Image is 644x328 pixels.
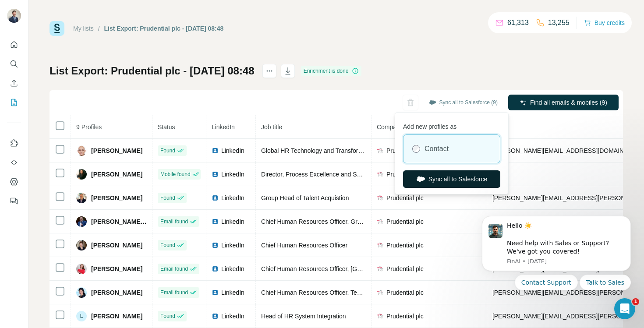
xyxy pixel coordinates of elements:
[221,170,244,179] span: LinkedIn
[160,265,188,273] span: Email found
[76,123,102,130] span: 9 Profiles
[377,313,384,320] img: company-logo
[76,287,87,298] img: Avatar
[76,240,87,250] img: Avatar
[7,174,21,190] button: Dashboard
[386,312,424,321] span: Prudential plc
[261,218,489,225] span: Chief Human Resources Officer, Group Digital and Global Functions, Prudential Plc.
[386,217,424,226] span: Prudential plc
[91,288,142,297] span: [PERSON_NAME]
[50,64,255,78] h1: List Export: Prudential plc - [DATE] 08:48
[261,313,346,320] span: Head of HR System Integration
[221,312,244,321] span: LinkedIn
[73,25,94,32] a: My lists
[212,289,219,296] img: LinkedIn logo
[160,147,175,155] span: Found
[584,17,625,29] button: Buy credits
[50,21,64,36] img: Surfe Logo
[212,123,235,130] span: LinkedIn
[7,155,21,170] button: Use Surfe API
[221,194,244,202] span: LinkedIn
[7,135,21,151] button: Use Surfe on LinkedIn
[91,265,142,273] span: [PERSON_NAME]
[377,171,384,178] img: company-logo
[76,145,87,156] img: Avatar
[261,147,393,154] span: Global HR Technology and Transformation Head
[7,75,21,91] button: Enrich CSV
[261,289,419,296] span: Chief Human Resources Officer, Technology & Operations
[469,205,644,324] iframe: Intercom notifications message
[91,217,147,226] span: [PERSON_NAME] (AC)
[104,24,224,33] div: List Export: Prudential plc - [DATE] 08:48
[262,64,276,78] button: actions
[160,241,175,249] span: Found
[91,146,142,155] span: [PERSON_NAME]
[212,218,219,225] img: LinkedIn logo
[386,146,424,155] span: Prudential plc
[261,242,347,249] span: Chief Human Resources Officer
[386,288,424,297] span: Prudential plc
[7,37,21,53] button: Quick start
[301,66,362,76] div: Enrichment is done
[160,312,175,320] span: Found
[377,218,384,225] img: company-logo
[425,144,449,154] label: Contact
[212,242,219,249] img: LinkedIn logo
[377,265,384,272] img: company-logo
[221,288,244,297] span: LinkedIn
[530,98,607,107] span: Find all emails & mobiles (9)
[403,170,500,188] button: Sync all to Salesforce
[377,242,384,249] img: company-logo
[377,289,384,296] img: company-logo
[614,298,635,319] iframe: Intercom live chat
[386,265,424,273] span: Prudential plc
[548,18,570,28] p: 13,255
[212,194,219,201] img: LinkedIn logo
[91,241,142,250] span: [PERSON_NAME]
[403,119,500,131] p: Add new profiles as
[7,9,21,23] img: Avatar
[160,218,188,226] span: Email found
[221,217,244,226] span: LinkedIn
[221,265,244,273] span: LinkedIn
[212,313,219,320] img: LinkedIn logo
[76,216,87,227] img: Avatar
[212,171,219,178] img: LinkedIn logo
[91,170,142,179] span: [PERSON_NAME]
[212,147,219,154] img: LinkedIn logo
[386,194,424,202] span: Prudential plc
[7,56,21,72] button: Search
[508,95,619,110] button: Find all emails & mobiles (9)
[91,194,142,202] span: [PERSON_NAME]
[76,193,87,203] img: Avatar
[261,123,282,130] span: Job title
[221,146,244,155] span: LinkedIn
[160,289,188,296] span: Email found
[377,194,384,201] img: company-logo
[423,96,504,109] button: Sync all to Salesforce (9)
[377,123,403,130] span: Company
[261,265,414,272] span: Chief Human Resources Officer, [GEOGRAPHIC_DATA]
[76,169,87,180] img: Avatar
[7,95,21,110] button: My lists
[386,170,424,179] span: Prudential plc
[221,241,244,250] span: LinkedIn
[261,171,464,178] span: Director, Process Excellence and Solution Enablement, HR Transformation
[98,24,100,33] li: /
[212,265,219,272] img: LinkedIn logo
[91,312,142,321] span: [PERSON_NAME]
[386,241,424,250] span: Prudential plc
[632,298,639,305] span: 1
[7,193,21,209] button: Feedback
[76,311,87,321] div: L
[261,194,349,201] span: Group Head of Talent Acquistion
[160,170,191,178] span: Mobile found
